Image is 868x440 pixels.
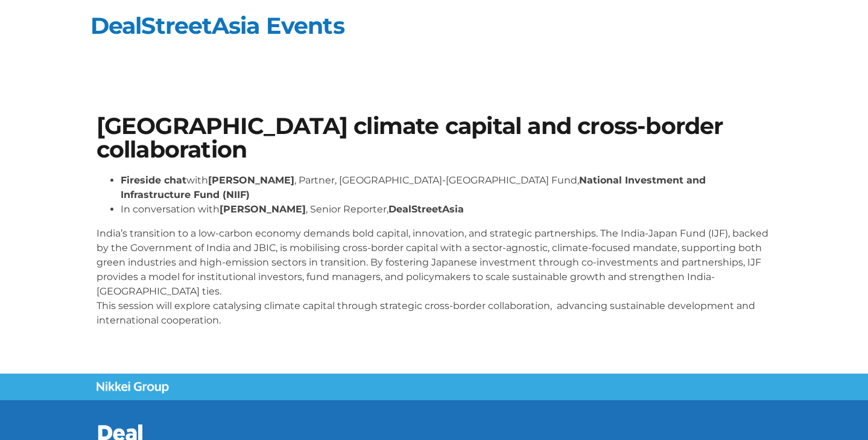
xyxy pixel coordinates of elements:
li: In conversation with , Senior Reporter, [121,202,772,217]
strong: [PERSON_NAME] [208,174,294,186]
strong: DealStreetAsia [388,203,464,215]
strong: [PERSON_NAME] [220,203,306,215]
a: DealStreetAsia Events [90,11,344,40]
h1: [GEOGRAPHIC_DATA] climate capital and cross-border collaboration [97,115,772,161]
strong: Fireside chat [121,174,186,186]
img: Nikkei Group [97,381,169,394]
li: with , Partner, [GEOGRAPHIC_DATA]-[GEOGRAPHIC_DATA] Fund, [121,173,772,202]
p: India’s transition to a low-carbon economy demands bold capital, innovation, and strategic partne... [97,226,772,328]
